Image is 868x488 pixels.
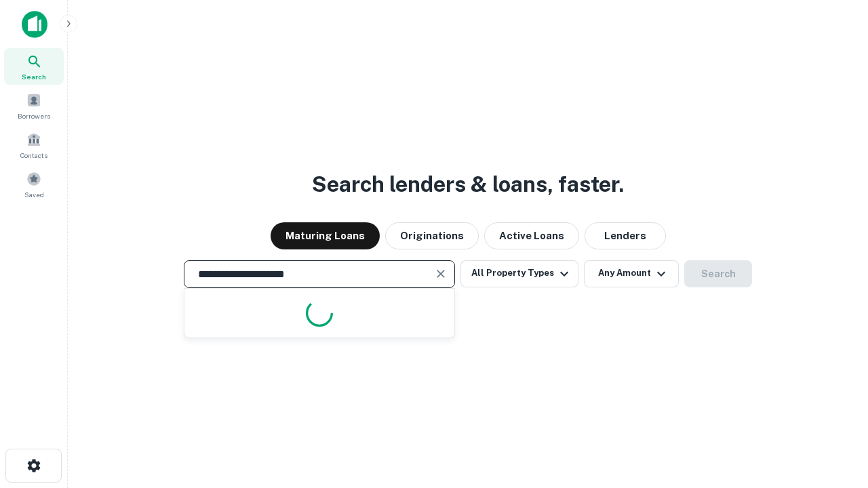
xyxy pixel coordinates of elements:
[431,264,450,283] button: Clear
[4,48,64,85] a: Search
[18,110,50,121] span: Borrowers
[4,166,64,203] a: Saved
[460,260,578,287] button: All Property Types
[584,260,679,287] button: Any Amount
[20,150,47,161] span: Contacts
[385,222,479,249] button: Originations
[484,222,579,249] button: Active Loans
[585,222,666,249] button: Lenders
[4,87,64,124] a: Borrowers
[271,222,380,249] button: Maturing Loans
[24,189,44,200] span: Saved
[800,380,868,445] iframe: Chat Widget
[4,127,64,163] a: Contacts
[312,168,624,201] h3: Search lenders & loans, faster.
[22,11,47,38] img: capitalize-icon.png
[22,71,46,82] span: Search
